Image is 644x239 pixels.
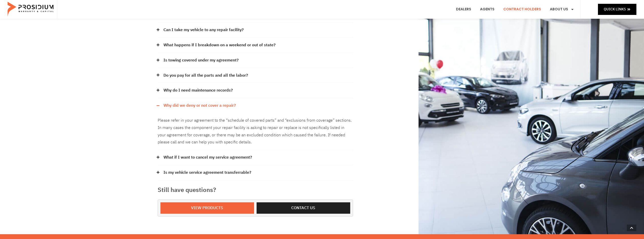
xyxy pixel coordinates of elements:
[163,169,251,176] a: Is my vehicle service agreement transferrable?
[158,68,353,83] div: Do you pay for all the parts and all the labor?
[163,41,276,49] a: What happens if I breakdown on a weekend or out of state?
[160,202,254,214] a: View Products
[158,150,353,165] div: What if I want to cancel my service agreement?
[604,6,626,12] span: Quick Links
[158,53,353,68] div: Is towing covered under my agreement?
[158,185,353,194] h3: Still have questions?
[158,23,353,38] div: Can I take my vehicle to any repair facility?
[158,113,353,150] div: Why did we deny or not cover a repair?
[163,57,239,64] a: Is towing covered under my agreement?
[163,87,233,94] a: Why do I need maintenance records?
[257,202,350,214] a: Contact us
[291,204,315,212] span: Contact us
[163,72,248,79] a: Do you pay for all the parts and all the labor?
[598,4,636,15] a: Quick Links
[158,38,353,53] div: What happens if I breakdown on a weekend or out of state?
[163,26,244,34] a: Can I take my vehicle to any repair facility?
[163,102,236,109] a: Why did we deny or not cover a repair?
[158,98,353,113] div: Why did we deny or not cover a repair?
[191,204,223,212] span: View Products
[158,165,353,180] div: Is my vehicle service agreement transferrable?
[163,154,252,161] a: What if I want to cancel my service agreement?
[158,83,353,98] div: Why do I need maintenance records?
